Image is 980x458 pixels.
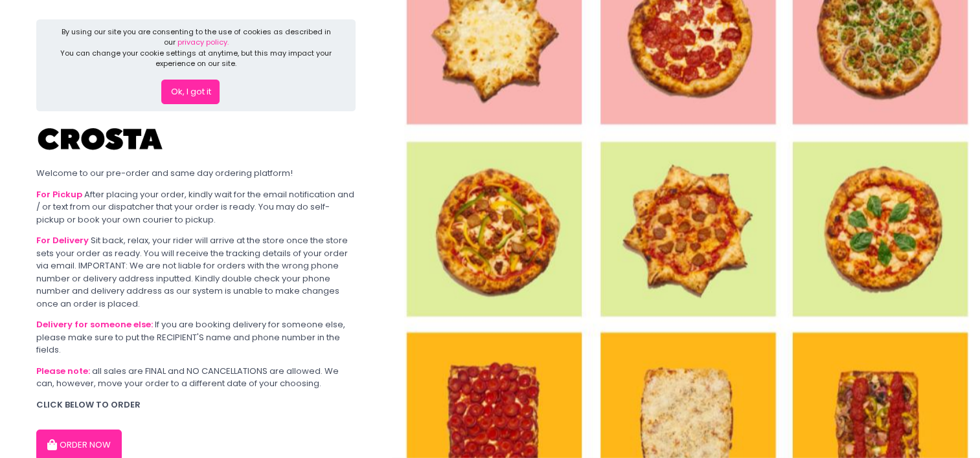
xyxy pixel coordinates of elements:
[36,188,356,226] div: After placing your order, kindly wait for the email notification and / or text from our dispatche...
[36,318,356,356] div: If you are booking delivery for someone else, please make sure to put the RECIPIENT'S name and ph...
[36,188,82,201] b: For Pickup
[36,398,356,411] div: CLICK BELOW TO ORDER
[177,37,229,47] a: privacy policy.
[36,120,166,158] img: Crosta Pizzeria
[36,167,356,180] div: Welcome to our pre-order and same day ordering platform!
[36,318,153,331] b: Delivery for someone else:
[36,365,90,377] b: Please note:
[58,27,334,69] div: By using our site you are consenting to the use of cookies as described in our You can change you...
[36,234,356,310] div: Sit back, relax, your rider will arrive at the store once the store sets your order as ready. You...
[36,365,356,390] div: all sales are FINAL and NO CANCELLATIONS are allowed. We can, however, move your order to a diffe...
[36,234,89,246] b: For Delivery
[161,80,220,104] button: Ok, I got it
